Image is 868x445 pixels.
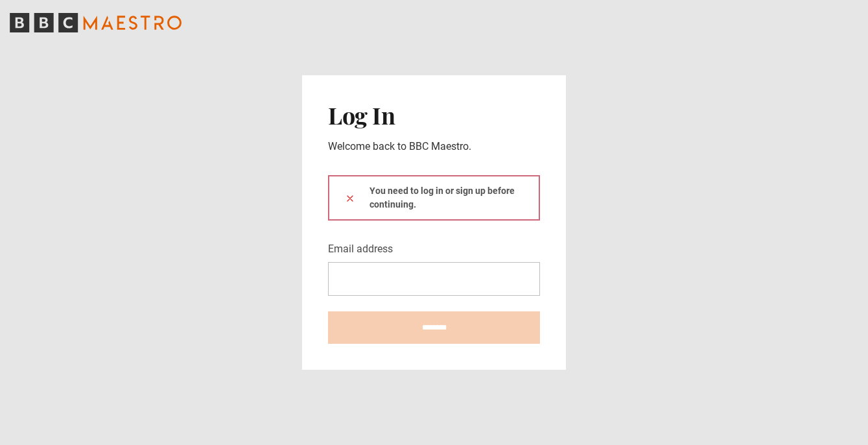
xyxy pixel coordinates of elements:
[328,175,540,221] div: You need to log in or sign up before continuing.
[328,241,393,257] label: Email address
[328,139,540,154] p: Welcome back to BBC Maestro.
[328,101,540,128] h2: Log In
[10,13,182,32] svg: BBC Maestro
